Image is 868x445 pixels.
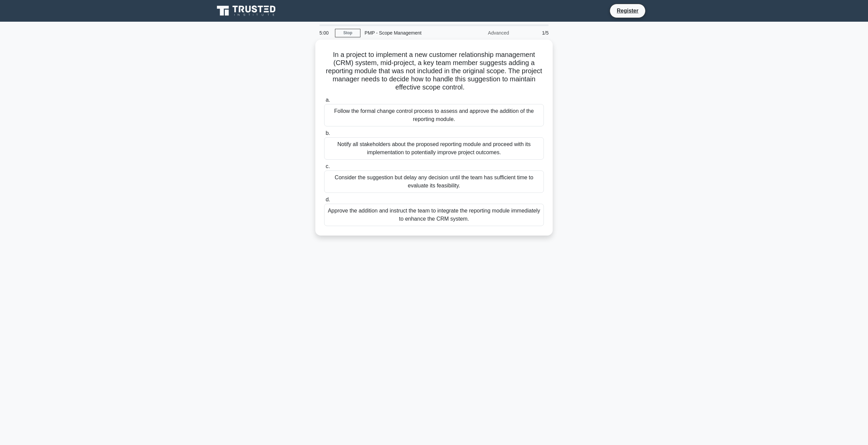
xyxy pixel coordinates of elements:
[325,97,330,103] span: a.
[360,26,454,40] div: PMP - Scope Management
[324,104,544,126] div: Follow the formal change control process to assess and approve the addition of the reporting module.
[323,50,545,92] h5: In a project to implement a new customer relationship management (CRM) system, mid-project, a key...
[513,26,553,40] div: 1/5
[325,163,330,169] span: c.
[324,204,544,226] div: Approve the addition and instruct the team to integrate the reporting module immediately to enhan...
[315,26,335,40] div: 5:00
[454,26,513,40] div: Advanced
[613,6,643,15] a: Register
[325,130,330,136] span: b.
[335,29,360,37] a: Stop
[324,137,544,160] div: Notify all stakeholders about the proposed reporting module and proceed with its implementation t...
[325,197,330,202] span: d.
[324,170,544,193] div: Consider the suggestion but delay any decision until the team has sufficient time to evaluate its...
